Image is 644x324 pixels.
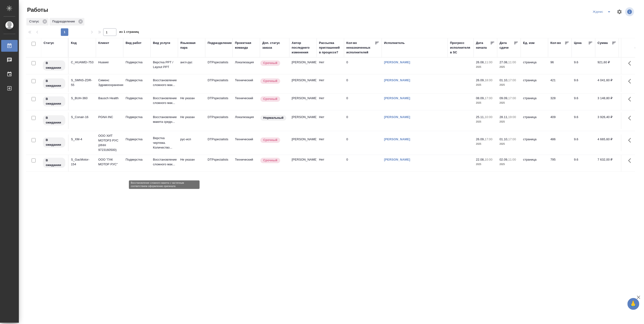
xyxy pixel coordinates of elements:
p: 17:00 [508,78,516,82]
td: Нет [317,112,344,129]
a: [PERSON_NAME] [384,158,410,161]
span: Работы [26,6,48,14]
div: Исполнитель назначен, приступать к работе пока рано [42,137,66,148]
td: страница [521,76,548,92]
a: [PERSON_NAME] [384,96,410,100]
p: 2025 [476,65,495,69]
div: Клиент [98,41,109,45]
p: Подразделение [52,19,77,24]
a: [PERSON_NAME] [384,78,410,82]
td: 486 [548,135,572,151]
div: S_GacMotor-154 [71,157,94,167]
div: Вид услуги [153,41,170,45]
td: страница [521,94,548,110]
td: 795 [548,155,572,171]
td: [PERSON_NAME] [289,58,317,74]
div: Сумма [598,41,608,45]
p: 27.08, [500,60,508,64]
td: 7 632,00 ₽ [595,155,619,171]
div: Цена [574,41,582,45]
p: Подверстка [126,96,148,101]
button: Здесь прячутся важные кнопки [625,112,637,124]
p: 11:00 [485,60,492,64]
td: рус-исп [178,135,205,151]
p: 26.09, [476,137,485,141]
td: 921,60 ₽ [595,58,619,74]
p: Восстановление сложного мак... [153,157,176,167]
td: 3 926,40 ₽ [595,112,619,129]
p: 25.11, [476,115,485,119]
td: 0 [344,155,382,171]
p: Подверстка [126,157,148,162]
p: 2025 [476,162,495,167]
p: 2025 [500,162,518,167]
div: Исполнитель назначен, приступать к работе пока рано [42,115,66,126]
td: DTPspecialists [205,112,233,129]
p: Сименс Здравоохранение [98,78,121,87]
p: Восстановление сложного мак... [153,78,176,87]
p: 2025 [476,101,495,105]
div: C_HUAWEI-753 [71,60,94,65]
p: 2025 [500,65,518,69]
p: 17:00 [485,137,492,141]
p: Верстка чертежа. Количество... [153,136,176,150]
td: 9.6 [572,58,595,74]
td: 9.6 [572,112,595,129]
p: Верстка PPT / Layout PPT [153,60,176,69]
div: S_BUH-360 [71,96,94,101]
td: Не указан [178,112,205,129]
td: Технический [233,94,260,110]
p: 2025 [500,142,518,146]
p: 17:00 [485,96,492,100]
td: Не указан [178,155,205,171]
p: Срочный [263,61,277,65]
p: 01.10, [500,78,508,82]
td: 0 [344,112,382,129]
div: Автор последнего изменения [292,41,314,55]
p: 10:00 [485,158,492,161]
p: Срочный [263,97,277,101]
p: 08.09, [476,96,485,100]
td: 328 [548,94,572,110]
div: Кол-во [550,41,561,45]
button: Здесь прячутся важные кнопки [625,94,637,105]
p: 01.10, [500,137,508,141]
a: [PERSON_NAME] [384,60,410,64]
td: Нет [317,58,344,74]
td: 96 [548,58,572,74]
div: Исполнитель [384,41,405,45]
p: 11:00 [508,158,516,161]
p: 19:00 [508,115,516,119]
td: Нет [317,155,344,171]
td: DTPspecialists [205,58,233,74]
button: Здесь прячутся важные кнопки [625,58,637,69]
p: 02.09, [500,158,508,161]
p: 26.08, [476,60,485,64]
td: 9.6 [572,135,595,151]
p: Huawei [98,60,121,65]
p: В ожидании [46,97,62,106]
p: 26.09, [476,78,485,82]
td: [PERSON_NAME] [289,112,317,129]
td: [PERSON_NAME] [289,76,317,92]
p: 10:00 [485,115,492,119]
p: Подверстка [126,60,148,65]
span: из 1 страниц [119,29,139,36]
div: Статус [26,18,49,26]
td: 0 [344,76,382,92]
div: split button [592,8,614,16]
span: 🙏 [629,299,637,309]
div: Проектная команда [235,41,258,50]
p: ООО "ГАК МОТОР РУС" [98,157,121,167]
p: В ожидании [46,138,62,147]
div: Прогресс исполнителя в SC [450,41,471,55]
td: Технический [233,155,260,171]
a: [PERSON_NAME] [384,137,410,141]
div: Статус [44,41,54,45]
td: Локализация [233,112,260,129]
p: 11:00 [508,60,516,64]
div: Кол-во неназначенных исполнителей [346,41,375,55]
td: 4 041,60 ₽ [595,76,619,92]
td: 0 [344,58,382,74]
span: Посмотреть информацию [625,7,635,16]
